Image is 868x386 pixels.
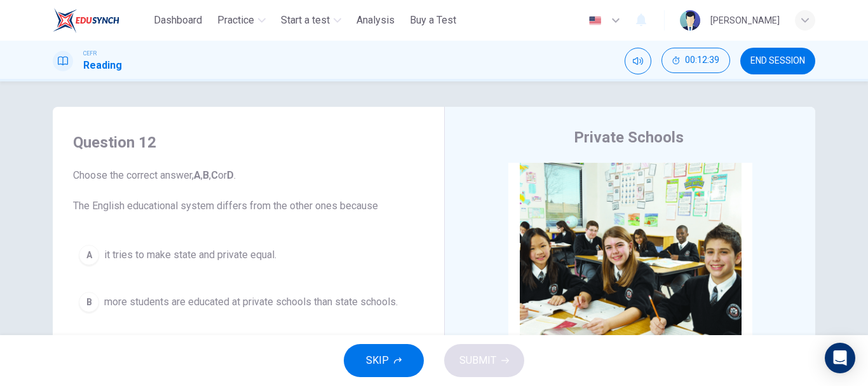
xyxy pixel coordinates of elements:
[574,127,684,148] h4: Private Schools
[587,16,603,25] img: en
[79,292,99,312] div: B
[73,132,424,153] h4: Question 12
[203,169,209,181] b: B
[104,247,276,263] span: it tries to make state and private equal.
[740,48,815,74] button: END SESSION
[685,55,719,65] span: 00:12:39
[194,169,201,181] b: A
[79,245,99,265] div: A
[351,9,400,32] button: Analysis
[344,344,424,377] button: SKIP
[825,343,855,373] div: Open Intercom Messenger
[405,9,461,32] button: Buy a Test
[73,286,424,318] button: Bmore students are educated at private schools than state schools.
[356,13,395,28] span: Analysis
[154,13,202,28] span: Dashboard
[211,169,218,181] b: C
[149,9,207,32] button: Dashboard
[53,8,149,33] a: ELTC logo
[83,49,97,58] span: CEFR
[73,239,424,271] button: Ait tries to make state and private equal.
[680,10,700,31] img: Profile picture
[661,48,730,73] button: 00:12:39
[710,13,780,28] div: [PERSON_NAME]
[625,48,651,74] div: Mute
[276,9,346,32] button: Start a test
[212,9,271,32] button: Practice
[281,13,330,28] span: Start a test
[73,333,424,365] button: Cit contributes to creating a class system within society.
[410,13,456,28] span: Buy a Test
[53,8,119,33] img: ELTC logo
[73,168,424,214] span: Choose the correct answer, , , or . The English educational system differs from the other ones be...
[104,294,398,310] span: more students are educated at private schools than state schools.
[217,13,254,28] span: Practice
[227,169,234,181] b: D
[366,352,389,369] span: SKIP
[661,48,730,74] div: Hide
[750,56,805,66] span: END SESSION
[83,58,122,73] h1: Reading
